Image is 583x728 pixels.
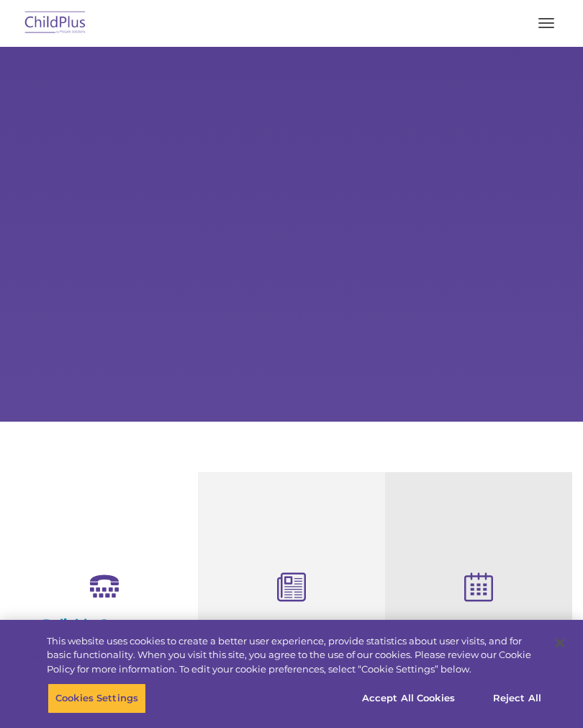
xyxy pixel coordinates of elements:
button: Reject All [472,683,562,714]
h4: Child Development Assessments in ChildPlus [209,618,374,666]
button: Close [544,627,576,659]
img: ChildPlus by Procare Solutions [22,6,89,40]
button: Accept All Cookies [354,683,463,714]
h4: Free Regional Meetings [396,618,561,634]
div: This website uses cookies to create a better user experience, provide statistics about user visit... [47,634,543,677]
button: Cookies Settings [48,683,146,714]
h4: Reliable Customer Support [22,616,187,648]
